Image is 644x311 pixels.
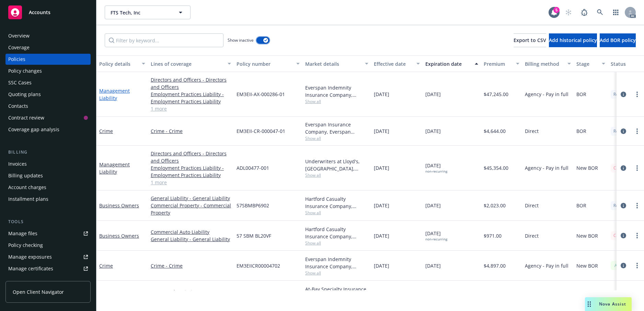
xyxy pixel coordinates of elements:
a: Commercial Property - Commercial Property [151,202,231,216]
span: Show all [305,172,368,178]
a: Invoices [5,158,91,169]
span: Export to CSV [514,37,546,43]
a: Quoting plans [5,89,91,100]
a: circleInformation [619,164,628,172]
a: Crime - Crime [151,262,231,269]
span: EM3EII-CR-000047-01 [237,127,285,135]
span: $4,644.00 [484,127,506,135]
a: General Liability - General Liability [151,195,231,202]
span: 57SBMBP6902 [237,202,269,209]
button: FTS Tech, Inc [105,6,191,19]
span: [DATE] [425,162,447,174]
span: [DATE] [374,232,389,239]
a: Overview [5,30,91,41]
div: non-recurring [425,169,447,174]
button: Add historical policy [549,33,597,47]
div: Policy checking [8,240,43,251]
div: Billing [5,149,91,156]
div: Everspan Insurance Company, Everspan Insurance Company [305,121,368,135]
a: Contract review [5,112,91,123]
a: Report a Bug [577,6,591,19]
div: SSC Cases [8,77,32,88]
span: Nova Assist [599,301,626,307]
div: Everspan Indemnity Insurance Company, Everspan Insurance Company, CRC Group [305,256,368,270]
a: Errors and Omissions [151,288,231,296]
div: Contacts [8,101,28,112]
a: Commercial Auto Liability [151,228,231,236]
span: BOR [576,202,586,209]
span: $45,354.00 [484,164,508,172]
a: Manage certificates [5,263,91,274]
span: Direct [525,232,539,239]
a: Installment plans [5,194,91,205]
div: Contract review [8,112,44,123]
div: Policy number [237,60,292,68]
div: Installment plans [8,194,48,205]
a: Policy changes [5,65,91,76]
div: Effective date [374,60,412,68]
a: Start snowing [562,6,575,19]
a: more [633,231,641,240]
span: $4,897.00 [484,262,506,269]
span: $2,023.00 [484,202,506,209]
span: EM3EII-AX-000286-01 [237,91,285,98]
div: Hartford Casualty Insurance Company, Hartford Insurance Group [305,195,368,210]
div: Policies [8,54,25,65]
div: Quoting plans [8,89,41,100]
button: Add BOR policy [600,33,636,47]
span: New BOR [576,262,598,269]
a: Directors and Officers - Directors and Officers [151,76,231,91]
a: Crime - Crime [151,127,231,135]
span: [DATE] [425,262,441,269]
button: Billing method [522,55,574,72]
a: Policy checking [5,240,91,251]
div: Hartford Casualty Insurance Company, Hartford Insurance Group [305,226,368,240]
span: [DATE] [425,290,447,301]
span: [DATE] [374,164,389,172]
a: more [633,261,641,270]
span: BOR [576,127,586,135]
a: Policies [5,54,91,65]
span: New BOR [576,232,598,239]
a: Accounts [5,3,91,22]
div: Everspan Indemnity Insurance Company, Everspan Insurance Company [305,84,368,99]
a: Management Liability [99,161,130,175]
a: more [633,164,641,172]
a: Crime [99,128,113,134]
a: circleInformation [619,231,628,240]
span: Add BOR policy [600,37,636,43]
div: Underwriters at Lloyd's, [GEOGRAPHIC_DATA], [PERSON_NAME] of London, CRC Group [305,158,368,172]
span: [DATE] [425,230,447,241]
a: Directors and Officers - Directors and Officers [151,150,231,164]
a: Employment Practices Liability - Employment Practices Liability [151,164,231,179]
span: [DATE] [425,202,441,209]
span: BOR [576,91,586,98]
div: Invoices [8,158,27,169]
button: Policy number [234,55,302,72]
div: non-recurring [425,237,447,241]
div: Overview [8,30,30,41]
a: Crime [99,262,113,269]
button: Nova Assist [585,297,632,311]
a: circleInformation [619,261,628,270]
a: Coverage [5,42,91,53]
a: Billing updates [5,170,91,181]
a: Manage files [5,228,91,239]
a: Contacts [5,101,91,112]
a: Business Owners [99,232,139,239]
button: Expiration date [423,55,481,72]
a: General Liability - General Liability [151,236,231,243]
span: Direct [525,127,539,135]
div: Billing method [525,60,563,68]
span: [DATE] [425,91,441,98]
div: Account charges [8,182,46,193]
div: Manage certificates [8,263,53,274]
span: $971.00 [484,232,502,239]
span: 57 SBM BL20VF [237,232,271,239]
span: Show all [305,240,368,246]
button: Effective date [371,55,423,72]
div: Drag to move [585,297,594,311]
a: Switch app [609,6,623,19]
div: Lines of coverage [151,60,223,68]
a: circleInformation [619,127,628,135]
